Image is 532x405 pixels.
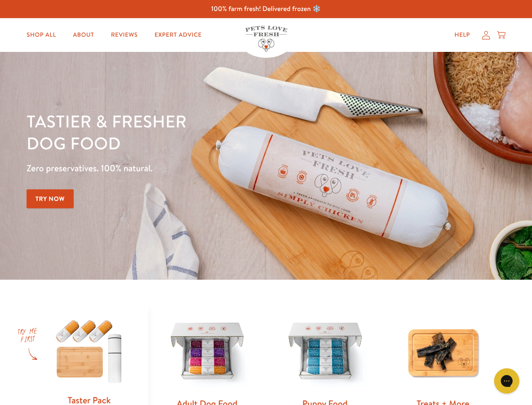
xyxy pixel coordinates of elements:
[20,27,63,43] a: Shop All
[66,27,101,43] a: About
[104,27,144,43] a: Reviews
[27,189,74,208] a: Try Now
[27,110,346,154] h1: Tastier & fresher dog food
[490,365,524,397] iframe: Gorgias live chat messenger
[245,26,287,51] img: Pets Love Fresh
[148,27,209,43] a: Expert Advice
[448,27,477,43] a: Help
[27,161,346,176] p: Zero preservatives. 100% natural.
